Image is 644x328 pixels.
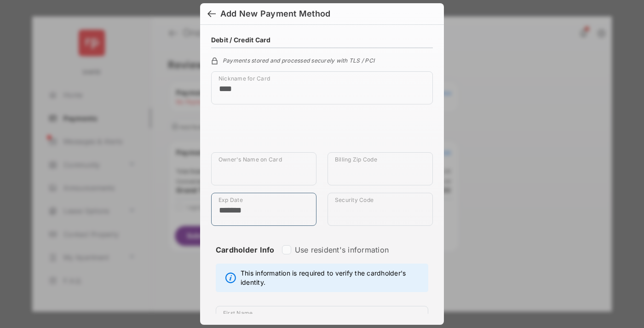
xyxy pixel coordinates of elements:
[241,269,423,287] span: This information is required to verify the cardholder's identity.
[216,245,275,271] strong: Cardholder Info
[211,56,433,64] div: Payments stored and processed securely with TLS / PCI
[211,112,433,152] iframe: Credit card field
[220,9,330,19] div: Add New Payment Method
[211,36,271,44] h4: Debit / Credit Card
[295,245,389,254] label: Use resident's information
